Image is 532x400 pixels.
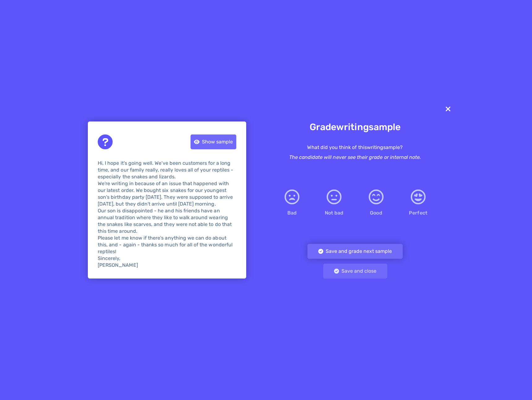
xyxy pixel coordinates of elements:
[315,244,395,258] div: Save and grade next sample
[307,244,403,259] button: Save and grade next sample
[331,264,380,278] div: Save and close
[289,154,421,160] i: The candidate will never see their grade or internal note.
[325,209,343,217] div: Not bad
[370,209,382,217] div: Good
[287,209,297,217] div: Bad
[310,121,401,133] div: Grade writing sample
[98,160,234,268] span: Hi, I hope it's going well. We've been customers for a long time, and our family really, really l...
[191,135,236,149] div: Show sample
[289,138,421,162] div: What did you think of this writing sample?
[191,134,236,149] button: Show sample
[323,264,387,279] button: Save and close
[409,209,427,217] div: Perfect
